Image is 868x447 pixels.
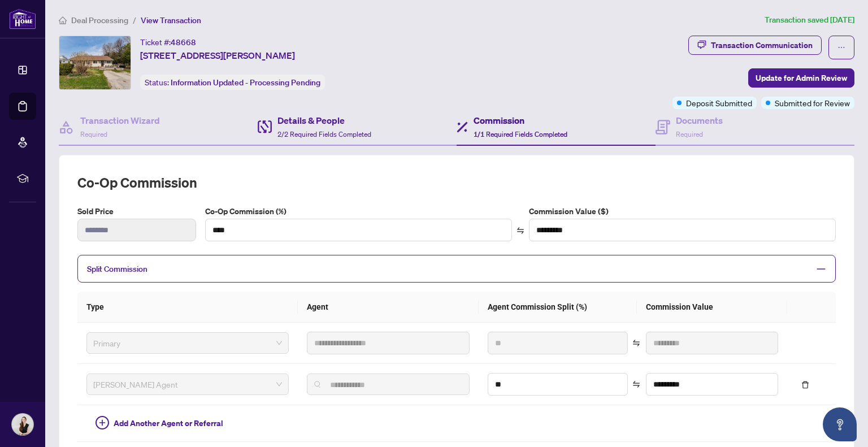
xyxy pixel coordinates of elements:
article: Transaction saved [DATE] [765,14,854,27]
h2: Co-op Commission [77,173,836,192]
span: Split Commission [87,264,147,274]
button: Add Another Agent or Referral [86,414,232,432]
span: Information Updated - Processing Pending [171,77,320,88]
th: Type [77,292,298,323]
label: Sold Price [77,205,196,218]
span: 48668 [171,37,196,47]
span: Submitted for Review [775,97,850,109]
span: Required [80,130,107,138]
span: 2/2 Required Fields Completed [277,130,371,138]
th: Commission Value [637,292,787,323]
h4: Transaction Wizard [80,114,160,127]
img: Profile Icon [12,414,33,435]
span: plus-circle [96,416,109,429]
img: search_icon [314,381,321,388]
li: / [133,14,136,27]
button: Transaction Communication [688,36,822,55]
label: Commission Value ($) [529,205,836,218]
span: swap [632,339,640,347]
span: Primary [93,335,282,351]
span: swap [517,227,524,235]
button: Update for Admin Review [748,68,854,88]
span: Update for Admin Review [756,69,847,87]
div: Status: [140,75,325,90]
span: Required [676,130,703,138]
span: swap [632,380,640,388]
span: home [59,16,67,24]
div: Split Commission [77,255,836,283]
label: Co-Op Commission (%) [205,205,512,218]
div: Ticket #: [140,36,196,49]
th: Agent [298,292,479,323]
span: Add Another Agent or Referral [114,417,223,429]
th: Agent Commission Split (%) [479,292,637,323]
span: RAHR Agent [93,376,282,393]
div: Transaction Communication [711,36,813,54]
span: delete [801,381,809,389]
img: IMG-S12291694_1.jpg [59,36,131,89]
span: 1/1 Required Fields Completed [474,130,567,138]
h4: Documents [676,114,723,127]
h4: Commission [474,114,567,127]
img: logo [9,8,36,29]
h4: Details & People [277,114,371,127]
span: Deal Processing [71,15,128,25]
span: View Transaction [141,15,201,25]
button: Open asap [823,407,857,441]
span: minus [816,264,826,274]
span: Deposit Submitted [686,97,752,109]
span: [STREET_ADDRESS][PERSON_NAME] [140,49,295,62]
span: ellipsis [837,44,845,51]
